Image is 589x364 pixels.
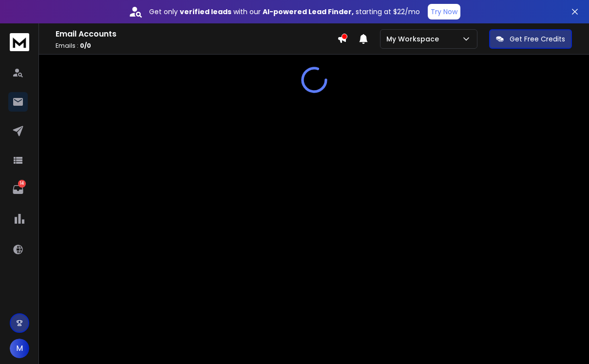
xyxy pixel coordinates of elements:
p: Emails : [56,42,337,50]
strong: AI-powered Lead Finder, [263,7,354,17]
button: Get Free Credits [489,29,572,49]
button: M [10,339,29,358]
button: Try Now [428,4,460,19]
h1: Email Accounts [56,28,337,40]
a: 14 [8,180,28,199]
span: 0 / 0 [80,41,91,50]
p: Try Now [431,7,457,17]
p: My Workspace [386,34,443,44]
p: Get Free Credits [510,34,565,44]
img: logo [10,33,29,51]
p: Get only with our starting at $22/mo [149,7,420,17]
strong: verified leads [180,7,231,17]
p: 14 [18,180,26,188]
